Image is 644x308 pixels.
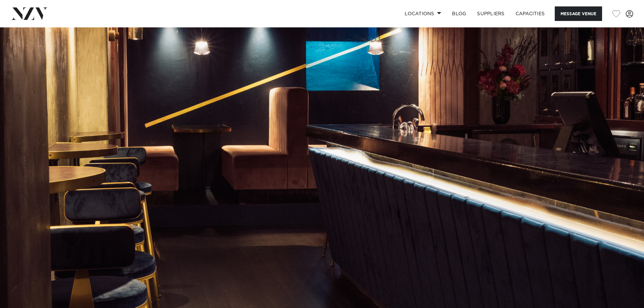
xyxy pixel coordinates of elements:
[447,6,472,21] a: BLOG
[399,6,447,21] a: Locations
[11,7,48,20] img: nzv-logo.png
[472,6,510,21] a: SUPPLIERS
[555,6,602,21] button: Message Venue
[510,6,550,21] a: Capacities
